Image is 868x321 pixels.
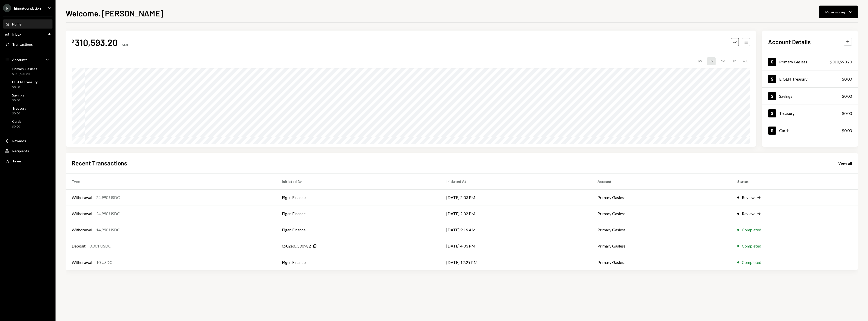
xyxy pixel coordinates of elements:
[779,77,807,81] div: EIGEN Treasury
[3,118,52,130] a: Cards$0.00
[12,80,38,84] div: EIGEN Treasury
[3,65,52,77] a: Primary Gasless$310,593.20
[440,254,591,270] td: [DATE] 12:29 PM
[276,173,440,189] th: Initiated By
[819,6,858,18] button: Move money
[276,222,440,238] td: Eigen Finance
[719,57,727,65] div: 3M
[762,88,858,105] a: Savings$0.00
[72,259,92,265] div: Withdrawal
[12,139,26,143] div: Rewards
[3,146,52,155] a: Recipients
[742,259,761,265] div: Completed
[276,254,440,270] td: Eigen Finance
[762,122,858,139] a: Cards$0.00
[3,30,52,39] a: Inbox
[96,211,120,217] div: 24,990 USDC
[830,59,852,65] div: $310,593.20
[591,222,731,238] td: Primary Gasless
[591,238,731,254] td: Primary Gasless
[779,111,795,116] div: Treasury
[12,85,38,89] div: $0.00
[838,161,852,166] div: View all
[742,211,754,217] div: Review
[730,57,738,65] div: 1Y
[3,156,52,165] a: Team
[731,173,858,189] th: Status
[742,194,754,201] div: Review
[75,37,118,48] div: 310,593.20
[66,173,276,189] th: Type
[3,55,52,64] a: Accounts
[12,72,37,76] div: $310,593.20
[96,259,112,265] div: 10 USDC
[3,105,52,117] a: Treasury$0.00
[12,58,28,62] div: Accounts
[741,57,750,65] div: ALL
[591,254,731,270] td: Primary Gasless
[842,110,852,116] div: $0.00
[12,22,21,26] div: Home
[440,189,591,206] td: [DATE] 2:03 PM
[12,125,21,129] div: $0.00
[440,173,591,189] th: Initiated At
[440,222,591,238] td: [DATE] 9:16 AM
[768,38,811,46] h2: Account Details
[779,94,792,98] div: Savings
[96,227,120,233] div: 14,990 USDC
[72,39,74,44] div: $
[762,105,858,122] a: Treasury$0.00
[66,8,163,18] h1: Welcome, [PERSON_NAME]
[440,206,591,222] td: [DATE] 2:02 PM
[842,128,852,134] div: $0.00
[842,93,852,99] div: $0.00
[90,243,111,249] div: 0.001 USDC
[742,243,761,249] div: Completed
[3,136,52,145] a: Rewards
[12,159,21,163] div: Team
[12,106,26,110] div: Treasury
[762,53,858,70] a: Primary Gasless$310,593.20
[12,32,21,36] div: Inbox
[12,119,21,124] div: Cards
[12,98,24,103] div: $0.00
[12,149,29,153] div: Recipients
[591,173,731,189] th: Account
[96,194,120,201] div: 24,990 USDC
[72,211,92,217] div: Withdrawal
[282,243,311,249] div: 0x02e0...590982
[276,206,440,222] td: Eigen Finance
[842,76,852,82] div: $0.00
[12,111,26,116] div: $0.00
[695,57,704,65] div: 1W
[3,19,52,29] a: Home
[3,78,52,90] a: EIGEN Treasury$0.00
[12,93,24,97] div: Savings
[120,43,128,47] div: Total
[838,160,852,166] a: View all
[825,9,846,15] div: Move money
[12,67,37,71] div: Primary Gasless
[742,227,761,233] div: Completed
[3,40,52,49] a: Transactions
[12,42,33,46] div: Transactions
[72,227,92,233] div: Withdrawal
[591,206,731,222] td: Primary Gasless
[3,91,52,104] a: Savings$0.00
[72,194,92,201] div: Withdrawal
[707,57,716,65] div: 1M
[72,243,86,249] div: Deposit
[762,70,858,87] a: EIGEN Treasury$0.00
[3,4,11,12] div: E
[591,189,731,206] td: Primary Gasless
[440,238,591,254] td: [DATE] 4:03 PM
[72,159,127,167] h2: Recent Transactions
[276,189,440,206] td: Eigen Finance
[779,128,790,133] div: Cards
[779,59,807,64] div: Primary Gasless
[14,6,41,10] div: EigenFoundation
